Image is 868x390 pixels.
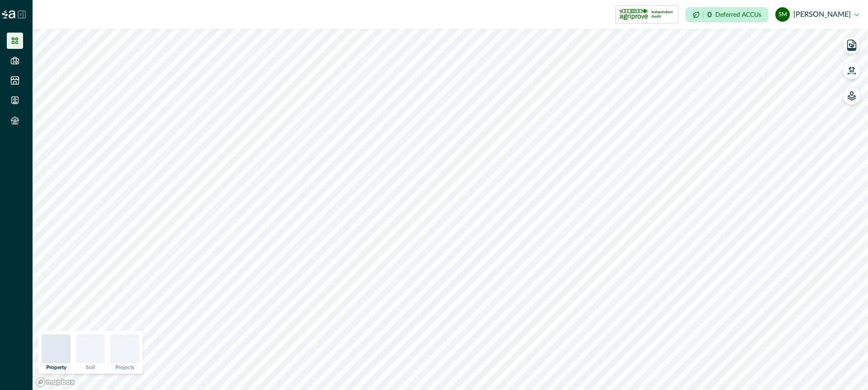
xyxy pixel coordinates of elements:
canvas: Map [33,29,868,390]
p: Independent Audit [651,10,675,19]
p: Projects [115,365,134,370]
img: certification logo [619,7,648,22]
a: Mapbox logo [35,377,75,387]
p: Property [46,365,66,370]
button: certification logoIndependent Audit [615,5,679,24]
p: 0 [708,11,712,19]
img: Logo [2,10,15,19]
button: steve le moenic[PERSON_NAME] [775,4,859,25]
p: Deferred ACCUs [715,11,761,18]
p: Soil [86,365,95,370]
